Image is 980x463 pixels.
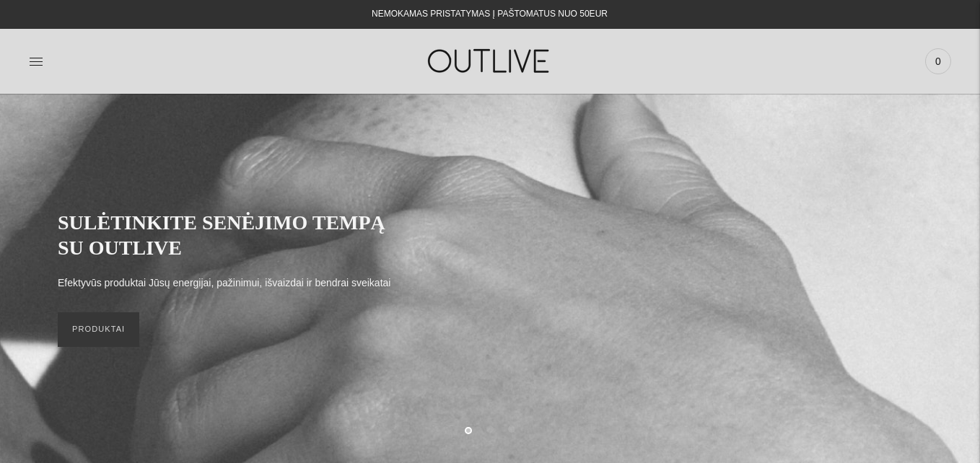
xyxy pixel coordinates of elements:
[58,210,404,260] h2: SULĖTINKITE SENĖJIMO TEMPĄ SU OUTLIVE
[508,425,515,433] button: Move carousel to slide 3
[465,427,472,434] button: Move carousel to slide 1
[58,275,390,292] p: Efektyvūs produktai Jūsų energijai, pažinimui, išvaizdai ir bendrai sveikatai
[400,36,580,86] img: OUTLIVE
[486,425,494,433] button: Move carousel to slide 2
[928,51,948,71] span: 0
[372,6,608,23] div: NEMOKAMAS PRISTATYMAS Į PAŠTOMATUS NUO 50EUR
[58,312,139,347] a: PRODUKTAI
[925,45,951,77] a: 0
